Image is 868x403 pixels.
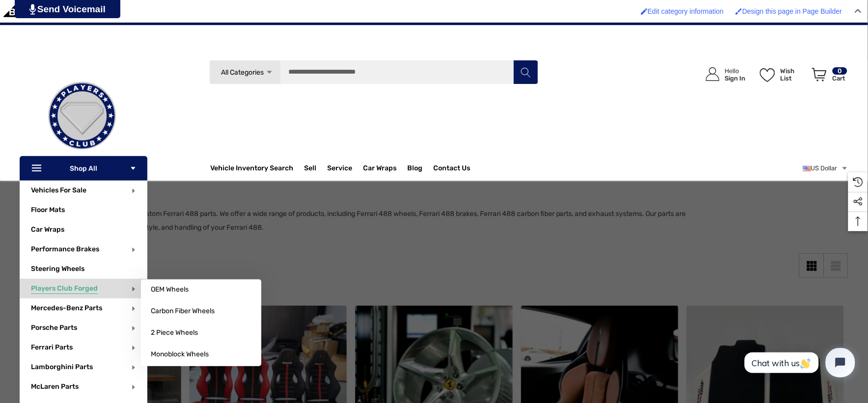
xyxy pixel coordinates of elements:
[221,68,264,77] span: All Categories
[781,67,807,82] p: Wish List
[31,206,65,216] span: Floor Mats
[31,186,86,194] a: Vehicles For Sale
[855,9,862,13] img: Close Admin Bar
[31,284,98,295] span: Players Club Forged
[305,159,328,178] a: Sell
[833,75,847,82] p: Cart
[31,382,79,391] a: McLaren Parts
[31,200,147,220] a: Floor Mats
[853,197,863,207] svg: Social Media
[31,284,98,293] a: Players Club Forged
[328,164,353,175] a: Service
[29,4,36,15] img: PjwhLS0gR2VuZXJhdG9yOiBHcmF2aXQuaW8gLS0+PHN2ZyB4bWxucz0iaHR0cDovL3d3dy53My5vcmcvMjAwMC9zdmciIHhtb...
[151,350,209,359] span: Monoblock Wheels
[31,304,102,315] span: Mercedes-Benz Parts
[30,163,45,174] svg: Icon Line
[434,164,471,175] a: Contact Us
[31,259,147,279] a: Steering Wheels
[648,7,724,15] span: Edit category information
[130,165,137,172] svg: Icon Arrow Down
[812,68,827,81] svg: Review Your Cart
[151,307,215,316] span: Carbon Fiber Wheels
[513,60,538,84] button: Search
[31,186,86,197] span: Vehicles For Sale
[31,265,84,275] span: Steering Wheels
[31,225,64,236] span: Car Wraps
[31,343,73,354] span: Ferrari Parts
[853,177,863,187] svg: Recently Viewed
[20,156,147,181] p: Shop All
[31,323,77,332] a: Porsche Parts
[641,8,648,15] img: Enabled brush for category edit
[730,2,847,20] a: Enabled brush for page builder edit. Design this page in Page Builder
[848,216,868,226] svg: Top
[151,328,198,337] span: 2 Piece Wheels
[31,323,77,334] span: Porsche Parts
[31,363,93,371] a: Lamborghini Parts
[725,67,746,75] p: Hello
[31,363,93,374] span: Lamborghini Parts
[364,164,397,175] span: Car Wraps
[31,220,147,240] a: Car Wraps
[706,67,720,81] svg: Icon User Account
[31,245,99,256] span: Performance Brakes
[735,8,742,15] img: Enabled brush for page builder edit.
[636,2,729,20] a: Enabled brush for category edit Edit category information
[760,68,775,82] svg: Wish List
[833,67,847,75] p: 0
[31,382,79,393] span: McLaren Parts
[31,245,99,253] a: Performance Brakes
[408,164,423,175] a: Blog
[756,57,808,91] a: Wish List Wish List
[211,164,294,175] a: Vehicle Inventory Search
[803,159,848,178] a: USD
[725,75,746,82] p: Sign In
[266,69,273,76] svg: Icon Arrow Down
[31,343,73,351] a: Ferrari Parts
[209,60,280,84] a: All Categories Icon Arrow Down Icon Arrow Up
[364,159,408,178] a: Car Wraps
[695,57,751,91] a: Sign in
[31,304,102,312] a: Mercedes-Benz Parts
[808,57,848,96] a: Cart with 0 items
[305,164,317,175] span: Sell
[742,7,842,15] span: Design this page in Page Builder
[734,340,864,386] iframe: Tidio Chat
[33,67,131,165] img: Players Club | Cars For Sale
[151,285,189,294] span: OEM Wheels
